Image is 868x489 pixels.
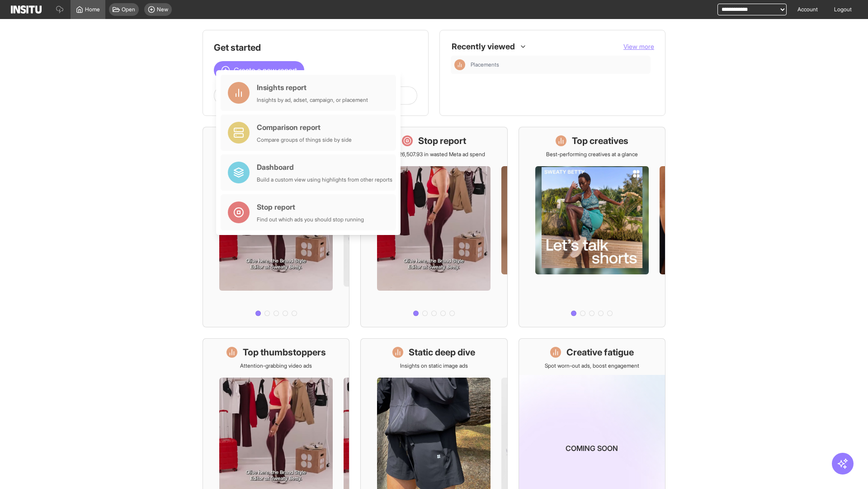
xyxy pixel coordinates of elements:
h1: Static deep dive [409,346,475,359]
p: Save £26,507.93 in wasted Meta ad spend [382,151,485,158]
div: Comparison report [257,122,352,133]
div: Stop report [257,201,364,212]
div: Insights [454,59,465,70]
span: New [157,6,168,13]
div: Find out which ads you should stop running [257,216,364,223]
span: Home [85,6,100,13]
div: Dashboard [257,162,392,173]
a: What's live nowSee all active ads instantly [203,127,349,327]
div: Insights report [257,82,368,93]
span: Placements [471,61,499,68]
a: Stop reportSave £26,507.93 in wasted Meta ad spend [360,127,507,327]
button: View more [623,42,654,51]
button: Create a new report [214,61,304,79]
div: Compare groups of things side by side [257,136,352,144]
p: Best-performing creatives at a glance [546,151,638,158]
h1: Top thumbstoppers [243,346,326,359]
h1: Get started [214,41,417,54]
h1: Top creatives [572,134,628,147]
span: Placements [471,61,647,68]
h1: Stop report [418,134,466,147]
img: Logo [11,5,42,14]
a: Top creativesBest-performing creatives at a glance [519,127,665,327]
span: Open [122,6,135,13]
div: Insights by ad, adset, campaign, or placement [257,96,368,104]
div: Build a custom view using highlights from other reports [257,176,392,183]
p: Attention-grabbing video ads [240,362,312,369]
span: Create a new report [234,65,297,76]
p: Insights on static image ads [400,362,468,369]
span: View more [623,43,654,50]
